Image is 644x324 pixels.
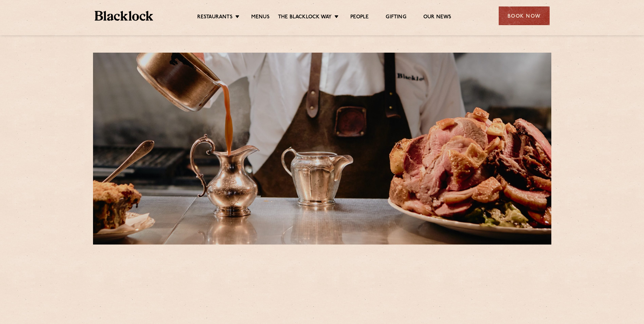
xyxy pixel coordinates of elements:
[278,14,332,21] a: The Blacklock Way
[423,14,452,21] a: Our News
[350,14,369,21] a: People
[95,11,153,21] img: BL_Textured_Logo-footer-cropped.svg
[499,6,550,25] div: Book Now
[197,14,233,21] a: Restaurants
[251,14,270,21] a: Menus
[386,14,406,21] a: Gifting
